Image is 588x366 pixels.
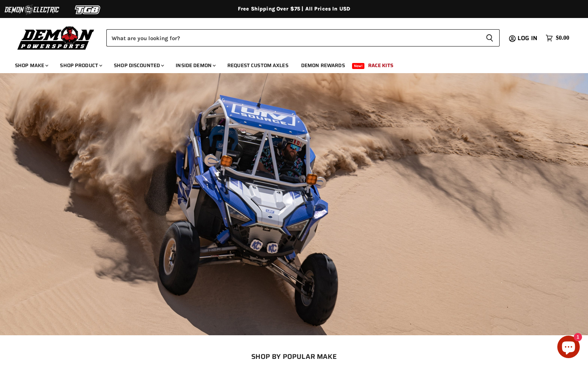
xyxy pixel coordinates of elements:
a: Race Kits [363,58,399,73]
span: $0.00 [556,34,569,42]
inbox-online-store-chat: Shopify online store chat [555,336,582,360]
input: Search [106,29,480,46]
a: Demon Rewards [295,58,351,73]
a: Log in [514,35,542,42]
a: Shop Make [9,58,53,73]
span: Log in [518,33,537,43]
ul: Main menu [9,55,567,73]
a: Shop Discounted [108,58,169,73]
button: Search [480,29,500,46]
form: Product [106,29,500,46]
a: Request Custom Axles [222,58,294,73]
a: Inside Demon [170,58,220,73]
a: $0.00 [542,33,573,43]
img: Demon Powersports [15,24,97,51]
h2: SHOP BY POPULAR MAKE [9,352,579,360]
a: Shop Product [54,58,107,73]
img: TGB Logo 2 [60,3,116,17]
span: New! [352,63,365,69]
img: Demon Electric Logo 2 [4,3,60,17]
